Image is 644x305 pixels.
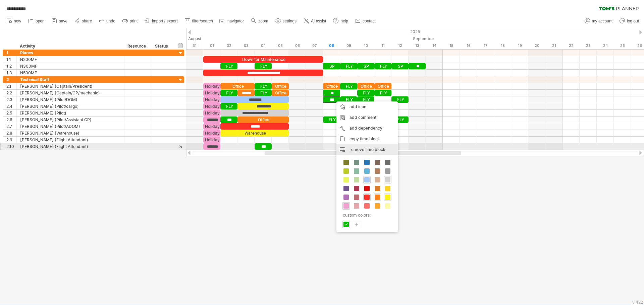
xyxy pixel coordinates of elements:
[580,42,597,49] div: Tuesday, 23 September 2025
[155,43,170,50] div: Status
[494,42,511,49] div: Thursday, 18 September 2025
[203,130,220,136] div: Holiday
[82,19,92,23] span: share
[460,42,477,49] div: Tuesday, 16 September 2025
[614,42,631,49] div: Thursday, 25 September 2025
[562,42,580,49] div: Monday, 22 September 2025
[443,42,460,49] div: Monday, 15 September 2025
[26,17,47,25] a: open
[203,96,220,103] div: Holiday
[20,130,121,136] div: [PERSON_NAME] (Warehouse)
[227,19,244,23] span: navigator
[186,42,203,49] div: Sunday, 31 August 2025
[6,56,16,63] div: 1.1
[258,19,268,23] span: zoom
[6,130,16,136] div: 2.8
[203,110,220,116] div: Holiday
[255,83,272,89] div: FLY
[597,42,614,49] div: Wednesday, 24 September 2025
[20,56,121,63] div: N200MF
[20,123,121,130] div: [PERSON_NAME] (Pilot/ADOM)
[6,83,16,89] div: 2.1
[152,19,178,23] span: import / export
[350,136,380,141] span: copy time block
[255,90,272,96] div: FLY
[73,17,94,25] a: share
[220,103,237,109] div: FLY
[59,19,67,23] span: save
[203,90,220,96] div: Holiday
[6,70,16,76] div: 1.3
[336,112,398,123] div: add comment
[143,17,180,25] a: import / export
[6,117,16,123] div: 2.6
[632,300,643,305] div: v 422
[391,117,409,123] div: FLY
[528,42,545,49] div: Saturday, 20 September 2025
[203,42,220,49] div: Monday, 1 September 2025
[220,83,255,89] div: Office
[283,19,297,23] span: settings
[6,143,16,150] div: 2.10
[50,17,69,25] a: save
[6,76,16,83] div: 2
[289,42,306,49] div: Saturday, 6 September 2025
[618,17,641,25] a: log out
[323,42,340,49] div: Monday, 8 September 2025
[20,143,121,150] div: [PERSON_NAME] (Flight Attendant)
[97,17,117,25] a: undo
[20,110,121,116] div: [PERSON_NAME] (Pilot)
[20,63,121,69] div: N300MF
[20,70,121,76] div: N500MF
[311,19,326,23] span: AI assist
[274,17,299,25] a: settings
[20,96,121,103] div: [PERSON_NAME] (Pilot/DOM)
[340,96,357,103] div: FLY
[357,83,374,89] div: Office
[511,42,528,49] div: Friday, 19 September 2025
[353,221,360,227] div: +
[391,96,409,103] div: FLY
[592,19,612,23] span: my account
[374,63,391,69] div: FLY
[374,90,391,96] div: FLY
[357,90,374,96] div: FLY
[36,19,45,23] span: open
[249,17,270,25] a: zoom
[183,17,215,25] a: filter/search
[130,19,138,23] span: print
[20,50,121,56] div: Planes
[357,42,374,49] div: Wednesday, 10 September 2025
[6,123,16,130] div: 2.7
[409,42,426,49] div: Saturday, 13 September 2025
[203,83,220,89] div: Holiday
[20,103,121,109] div: [PERSON_NAME] (Pilot/cargo)
[220,42,237,49] div: Tuesday, 2 September 2025
[20,83,121,89] div: [PERSON_NAME] (Captain/President)
[306,42,323,49] div: Sunday, 7 September 2025
[272,83,289,89] div: Office
[336,101,398,112] div: add icon
[545,42,562,49] div: Sunday, 21 September 2025
[374,83,391,89] div: Office
[272,90,289,96] div: Office
[203,56,323,63] div: Down for Maintenance
[203,103,220,109] div: Holiday
[336,123,398,134] div: add dependency
[354,17,378,25] a: contact
[583,17,614,25] a: my account
[218,17,246,25] a: navigator
[220,130,289,136] div: Warehouse
[391,63,409,69] div: SP
[20,137,121,143] div: [PERSON_NAME] (Flight Attendant)
[340,19,348,23] span: help
[391,42,409,49] div: Friday, 12 September 2025
[20,90,121,96] div: [PERSON_NAME] (Captain/CP/mechanic)
[272,42,289,49] div: Friday, 5 September 2025
[426,42,443,49] div: Sunday, 14 September 2025
[6,96,16,103] div: 2.3
[220,90,237,96] div: FLY
[627,19,639,23] span: log out
[340,42,357,49] div: Tuesday, 9 September 2025
[237,42,255,49] div: Wednesday, 3 September 2025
